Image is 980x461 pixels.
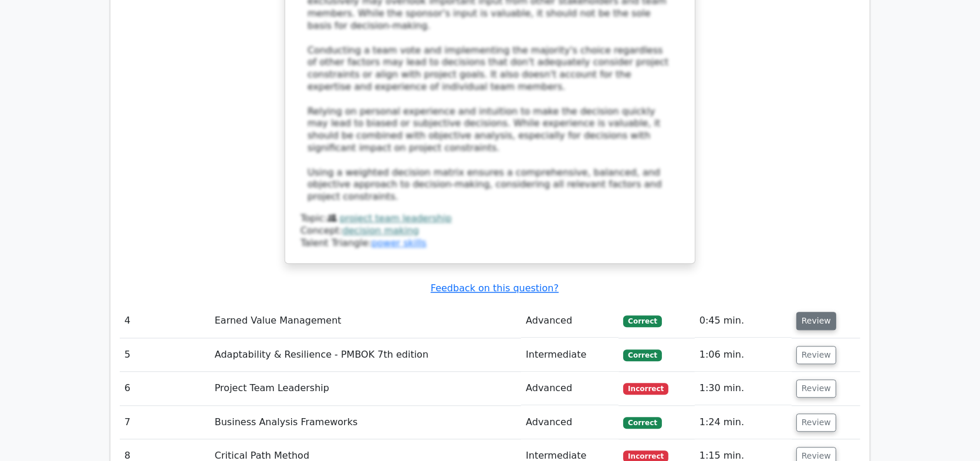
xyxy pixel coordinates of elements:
span: Correct [623,417,661,429]
td: Advanced [521,372,619,405]
button: Review [796,312,836,330]
td: Adaptability & Resilience - PMBOK 7th edition [210,338,521,372]
div: Talent Triangle: [300,213,680,249]
td: 0:45 min. [695,304,792,338]
td: Advanced [521,304,619,338]
button: Review [796,346,836,364]
span: Incorrect [623,383,668,395]
button: Review [796,379,836,398]
td: 7 [120,406,210,439]
td: Project Team Leadership [210,372,521,405]
td: 1:30 min. [695,372,792,405]
a: power skills [371,237,427,248]
td: Intermediate [521,338,619,372]
a: project team leadership [340,213,452,224]
td: 5 [120,338,210,372]
td: 4 [120,304,210,338]
td: 1:06 min. [695,338,792,372]
td: 6 [120,372,210,405]
td: Advanced [521,406,619,439]
span: Correct [623,315,661,327]
a: decision making [343,225,419,236]
div: Concept: [300,225,680,237]
button: Review [796,413,836,432]
span: Correct [623,349,661,361]
td: 1:24 min. [695,406,792,439]
td: Business Analysis Frameworks [210,406,521,439]
a: Feedback on this question? [431,282,559,294]
div: Topic: [300,213,680,225]
td: Earned Value Management [210,304,521,338]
